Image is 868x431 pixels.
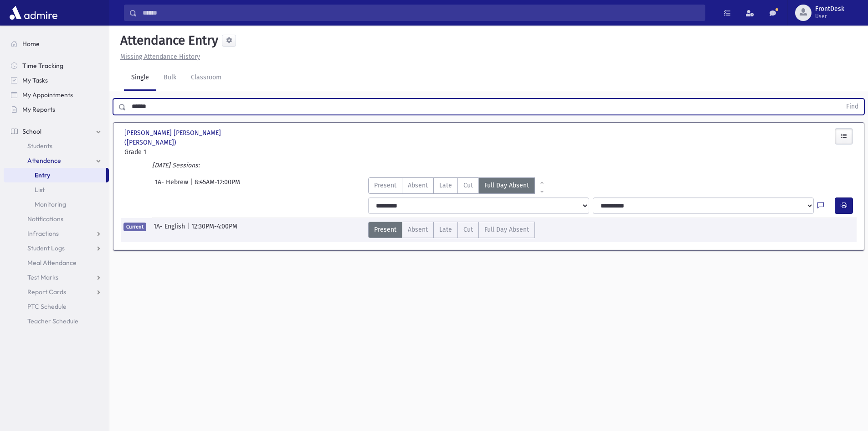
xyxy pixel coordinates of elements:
[27,259,77,267] span: Meal Attendance
[4,73,109,88] a: My Tasks
[191,222,237,238] span: 12:30PM-4:00PM
[27,229,59,238] span: Infractions
[4,255,109,270] a: Meal Attendance
[4,168,106,182] a: Entry
[35,200,66,208] span: Monitoring
[22,127,41,135] span: School
[22,40,40,48] span: Home
[484,225,529,234] span: Full Day Absent
[374,225,396,234] span: Present
[4,58,109,73] a: Time Tracking
[22,76,48,84] span: My Tasks
[4,270,109,285] a: Test Marks
[120,53,200,61] u: Missing Attendance History
[187,222,191,238] span: |
[374,181,396,190] span: Present
[4,285,109,299] a: Report Cards
[841,99,864,114] button: Find
[439,225,452,234] span: Late
[27,273,58,281] span: Test Marks
[463,181,473,190] span: Cut
[439,181,452,190] span: Late
[35,171,50,179] span: Entry
[124,128,238,147] span: [PERSON_NAME] [PERSON_NAME] ([PERSON_NAME])
[155,177,190,194] span: 1A- Hebrew
[484,181,529,190] span: Full Day Absent
[190,177,195,194] span: |
[117,53,200,61] a: Missing Attendance History
[152,161,200,169] i: [DATE] Sessions:
[184,65,229,91] a: Classroom
[368,177,549,194] div: AttTypes
[124,65,156,91] a: Single
[4,197,109,212] a: Monitoring
[195,177,240,194] span: 8:45AM-12:00PM
[4,314,109,328] a: Teacher Schedule
[124,147,238,157] span: Grade 1
[4,299,109,314] a: PTC Schedule
[154,222,187,238] span: 1A- English
[117,33,218,48] h5: Attendance Entry
[4,241,109,255] a: Student Logs
[4,153,109,168] a: Attendance
[4,182,109,197] a: List
[408,181,428,190] span: Absent
[535,177,549,185] a: All Prior
[27,215,63,223] span: Notifications
[123,223,146,231] span: Current
[408,225,428,234] span: Absent
[815,5,844,13] span: FrontDesk
[4,124,109,139] a: School
[7,4,60,22] img: AdmirePro
[22,105,55,114] span: My Reports
[535,185,549,192] a: All Later
[22,62,63,70] span: Time Tracking
[815,13,844,20] span: User
[27,156,61,165] span: Attendance
[27,244,65,252] span: Student Logs
[4,88,109,102] a: My Appointments
[27,317,78,325] span: Teacher Schedule
[27,142,52,150] span: Students
[156,65,184,91] a: Bulk
[35,186,45,194] span: List
[368,222,535,238] div: AttTypes
[137,5,705,21] input: Search
[463,225,473,234] span: Cut
[4,139,109,153] a: Students
[4,212,109,226] a: Notifications
[4,226,109,241] a: Infractions
[4,36,109,51] a: Home
[4,102,109,117] a: My Reports
[27,288,66,296] span: Report Cards
[27,302,67,311] span: PTC Schedule
[22,91,73,99] span: My Appointments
